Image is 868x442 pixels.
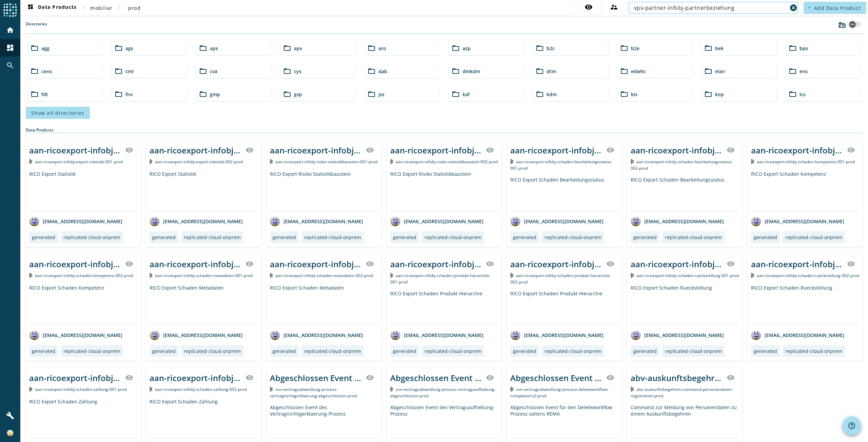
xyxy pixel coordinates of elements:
[29,216,122,226] div: [EMAIL_ADDRESS][DOMAIN_NAME]
[631,404,739,438] div: Command zur Meldung von Personendaten zu einem Auskunftsbegehren
[631,285,739,324] div: RICO Export Schaden Rueckstellung
[29,330,39,340] img: avatar
[585,3,593,11] mat-icon: visibility
[715,91,724,98] span: kop
[115,44,123,52] mat-icon: folder_open
[115,67,123,75] mat-icon: folder_open
[789,4,797,12] mat-icon: cancel
[631,159,733,171] span: Kafka Topic: aan-ricoexport-infobj-schaden-bearbeitungsstatus-002-prod
[26,127,863,133] div: Data Products
[26,4,77,12] span: Data Products
[270,330,363,340] div: [EMAIL_ADDRESS][DOMAIN_NAME]
[150,330,160,340] img: avatar
[31,90,39,98] mat-icon: folder_open
[727,260,735,268] mat-icon: visibility
[150,330,243,340] div: [EMAIL_ADDRESS][DOMAIN_NAME]
[210,45,218,51] span: aps
[390,159,393,164] img: Kafka Topic: aan-ricoexport-infobj-risiko-statistikbaustein-002-prod
[631,145,723,156] div: aan-ricoexport-infobj-schaden-bearbeitungsstatus-002-_stage_
[152,234,176,240] div: generated
[606,146,614,154] mat-icon: visibility
[715,68,725,75] span: elan
[150,216,160,226] img: avatar
[510,386,609,399] span: Kafka Topic: vvn-vertragsabwicklung-process-deleteworkflow-completed-v2-prod
[270,216,363,226] div: [EMAIL_ADDRESS][DOMAIN_NAME]
[510,216,604,226] div: [EMAIL_ADDRESS][DOMAIN_NAME]
[275,273,373,278] span: Kafka Topic: aan-ricoexport-infobj-schaden-metadaten-002-prod
[125,91,133,98] span: fnv
[63,348,120,354] div: replicated-cloud-onprem
[26,21,47,34] label: Directories
[631,159,634,164] img: Kafka Topic: aan-ricoexport-infobj-schaden-bearbeitungsstatus-002-prod
[757,273,859,278] span: Kafka Topic: aan-ricoexport-infobj-schaden-rueckstellung-002-prod
[245,374,254,382] mat-icon: visibility
[510,145,602,156] div: aan-ricoexport-infobj-schaden-bearbeitungsstatus-001-_stage_
[378,45,386,51] span: aro
[510,372,602,383] div: Abgeschlossen Event für den Deleteworkflow Prozess seitens REMA
[536,67,544,75] mat-icon: folder_open
[390,387,393,392] img: Kafka Topic: vvn-vertragsabwicklung-process-vertragsaufhebung-abgeschlossen-prod
[390,171,498,211] div: RICO Export Risiko Statistikbaustein
[727,374,735,382] mat-icon: visibility
[41,68,52,75] span: cens
[754,234,777,240] div: generated
[125,374,133,382] mat-icon: visibility
[510,216,520,226] img: avatar
[31,110,84,116] span: Show all directories
[366,260,374,268] mat-icon: visibility
[751,145,843,156] div: aan-ricoexport-infobj-schaden-kompetenz-001-_stage_
[150,273,153,278] img: Kafka Topic: aan-ricoexport-infobj-schaden-metadaten-001-prod
[751,330,761,340] img: avatar
[390,258,482,270] div: aan-ricoexport-infobj-schaden-produkt-hierarchie-001-_stage_
[390,372,482,383] div: Abgeschlossen Event des Vertragsaufhebung-Prozess
[631,216,724,226] div: [EMAIL_ADDRESS][DOMAIN_NAME]
[510,159,513,164] img: Kafka Topic: aan-ricoexport-infobj-schaden-bearbeitungsstatus-001-prod
[848,422,856,430] mat-icon: help_outline
[210,91,220,98] span: gmp
[789,90,797,98] mat-icon: folder_open
[245,146,254,154] mat-icon: visibility
[270,285,378,324] div: RICO Export Schaden Metadaten
[425,234,481,240] div: replicated-cloud-onprem
[125,68,134,75] span: cml
[751,285,859,324] div: RICO Export Schaden Rueckstellung
[751,171,859,211] div: RICO Export Schaden Kompetenz
[128,5,141,11] span: prod
[547,68,556,75] span: dtm
[304,234,361,240] div: replicated-cloud-onprem
[390,145,482,156] div: aan-ricoexport-infobj-risiko-statistikbaustein-002-_stage_
[35,386,127,392] span: Kafka Topic: aan-ricoexport-infobj-schaden-zahlung-001-prod
[393,234,416,240] div: generated
[757,159,855,165] span: Kafka Topic: aan-ricoexport-infobj-schaden-kompetenz-001-prod
[536,44,544,52] mat-icon: folder_open
[29,372,121,383] div: aan-ricoexport-infobj-schaden-zahlung-001-_stage_
[378,91,384,98] span: jss
[29,145,121,156] div: aan-ricoexport-infobj-export-statistik-001-_stage_
[620,44,628,52] mat-icon: folder_open
[368,90,376,98] mat-icon: folder_open
[152,348,176,354] div: generated
[631,258,723,270] div: aan-ricoexport-infobj-schaden-rueckstellung-001-_stage_
[665,234,722,240] div: replicated-cloud-onprem
[275,159,377,165] span: Kafka Topic: aan-ricoexport-infobj-risiko-statistikbaustein-001-prod
[631,273,634,278] img: Kafka Topic: aan-ricoexport-infobj-schaden-rueckstellung-001-prod
[29,258,121,270] div: aan-ricoexport-infobj-schaden-kompetenz-002-_stage_
[633,234,657,240] div: generated
[789,67,797,75] mat-icon: folder_open
[510,273,611,285] span: Kafka Topic: aan-ricoexport-infobj-schaden-produkt-hierarchie-002-prod
[270,171,378,211] div: RICO Export Risiko Statistikbaustein
[800,45,808,51] span: bps
[199,90,207,98] mat-icon: folder_open
[545,234,601,240] div: replicated-cloud-onprem
[378,68,387,75] span: dab
[510,159,612,171] span: Kafka Topic: aan-ricoexport-infobj-schaden-bearbeitungsstatus-001-prod
[6,412,14,420] mat-icon: build
[150,171,258,211] div: RICO Export Statistik
[847,146,855,154] mat-icon: visibility
[847,260,855,268] mat-icon: visibility
[452,90,460,98] mat-icon: folder_open
[32,234,55,240] div: generated
[536,90,544,98] mat-icon: folder_open
[366,374,374,382] mat-icon: visibility
[715,45,724,51] span: bek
